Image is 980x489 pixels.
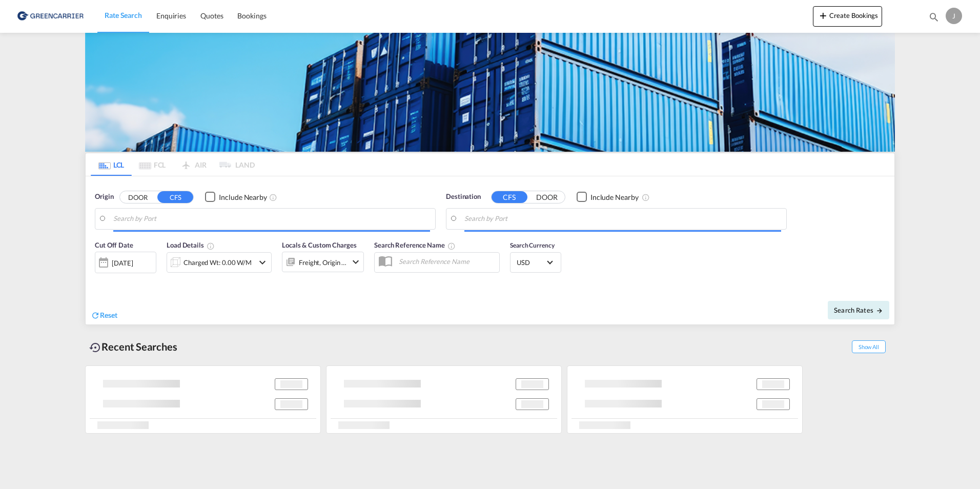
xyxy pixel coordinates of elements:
[85,335,181,358] div: Recent Searches
[464,211,781,227] input: Search by Port
[120,191,156,203] button: DOOR
[447,242,456,250] md-icon: Your search will be saved by the below given name
[167,252,272,273] div: Charged Wt: 0.00 W/Micon-chevron-down
[91,153,255,176] md-pagination-wrapper: Use the left and right arrow keys to navigate between tabs
[219,192,267,202] div: Include Nearby
[817,9,829,22] md-icon: icon-plus 400-fg
[157,191,193,203] button: CFS
[492,191,527,203] button: CFS
[928,11,940,27] div: icon-magnify
[86,176,894,324] div: Origin DOOR CFS Checkbox No InkUnchecked: Ignores neighbouring ports when fetching rates.Checked ...
[112,258,133,268] div: [DATE]
[95,252,156,273] div: [DATE]
[256,256,269,269] md-icon: icon-chevron-down
[15,5,85,28] img: b0b18ec08afe11efb1d4932555f5f09d.png
[91,153,132,176] md-tab-item: LCL
[207,242,215,250] md-icon: Chargeable Weight
[516,255,556,270] md-select: Select Currency: $ USDUnited States Dollar
[100,311,117,319] span: Reset
[282,241,357,249] span: Locals & Custom Charges
[510,241,555,249] span: Search Currency
[928,11,940,23] md-icon: icon-magnify
[205,192,267,202] md-checkbox: Checkbox No Ink
[828,301,889,319] button: Search Ratesicon-arrow-right
[350,256,362,268] md-icon: icon-chevron-down
[113,211,430,227] input: Search by Port
[200,11,223,20] span: Quotes
[85,33,895,152] img: GreenCarrierFCL_LCL.png
[813,6,882,27] button: icon-plus 400-fgCreate Bookings
[529,191,565,203] button: DOOR
[167,241,215,249] span: Load Details
[834,306,883,314] span: Search Rates
[299,255,347,270] div: Freight Origin Destination
[95,192,113,202] span: Origin
[89,341,101,354] md-icon: icon-backup-restore
[446,192,481,202] span: Destination
[946,8,962,24] div: J
[91,311,100,320] md-icon: icon-refresh
[394,254,499,269] input: Search Reference Name
[95,272,103,286] md-datepicker: Select
[237,11,266,20] span: Bookings
[517,258,545,267] span: USD
[95,241,133,249] span: Cut Off Date
[105,11,142,19] span: Rate Search
[577,192,639,202] md-checkbox: Checkbox No Ink
[282,252,364,272] div: Freight Origin Destinationicon-chevron-down
[852,340,886,353] span: Show All
[183,255,252,270] div: Charged Wt: 0.00 W/M
[642,193,650,201] md-icon: Unchecked: Ignores neighbouring ports when fetching rates.Checked : Includes neighbouring ports w...
[156,11,186,20] span: Enquiries
[876,307,883,314] md-icon: icon-arrow-right
[269,193,277,201] md-icon: Unchecked: Ignores neighbouring ports when fetching rates.Checked : Includes neighbouring ports w...
[374,241,456,249] span: Search Reference Name
[91,310,117,321] div: icon-refreshReset
[590,192,639,202] div: Include Nearby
